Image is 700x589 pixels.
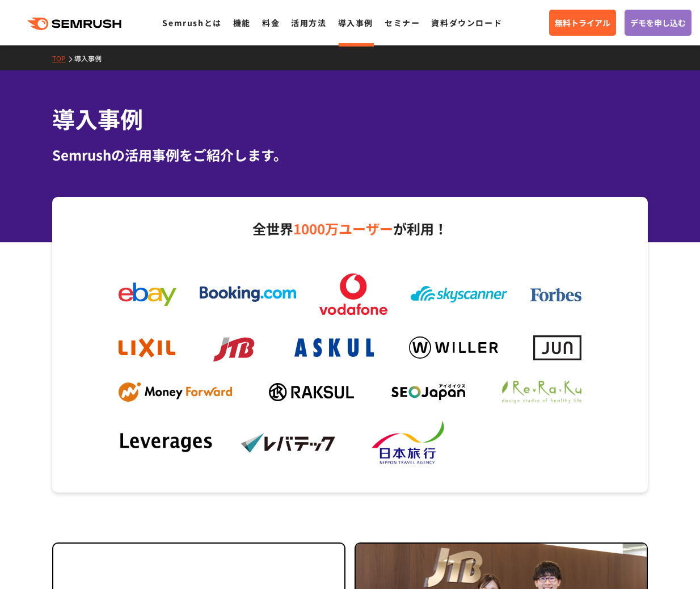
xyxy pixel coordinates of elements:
[119,338,175,357] img: lixil
[409,336,498,359] img: willer
[262,17,280,28] a: 料金
[52,145,648,165] div: Semrushの活用事例をご紹介します。
[485,431,581,455] img: dummy
[533,335,581,360] img: jun
[319,274,387,315] img: vodafone
[630,16,686,29] span: デモを申し込む
[119,432,215,455] img: leverages
[363,420,459,466] img: nta
[625,10,691,36] a: デモを申し込む
[241,432,337,453] img: levtech
[549,10,616,36] a: 無料トライアル
[431,17,502,28] a: 資料ダウンロード
[269,383,354,401] img: raksul
[294,338,374,357] img: askul
[107,217,593,241] p: 全世界 が利用！
[391,384,465,400] img: seojapan
[200,286,296,302] img: booking
[210,332,259,364] img: jtb
[555,16,610,29] span: 無料トライアル
[52,102,648,136] h1: 導入事例
[119,283,176,306] img: ebay
[293,218,393,238] span: 1000万ユーザー
[338,17,373,28] a: 導入事例
[52,53,74,63] a: TOP
[162,17,221,28] a: Semrushとは
[233,17,251,28] a: 機能
[530,288,581,302] img: forbes
[385,17,420,28] a: セミナー
[502,381,581,403] img: ReRaKu
[74,53,110,63] a: 導入事例
[119,382,232,402] img: mf
[291,17,326,28] a: 活用方法
[411,286,507,302] img: skyscanner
